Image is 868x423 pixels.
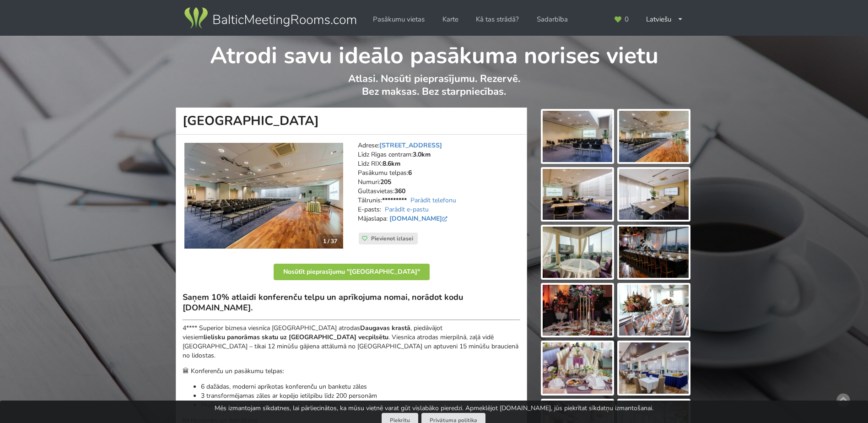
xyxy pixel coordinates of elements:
[358,141,520,233] address: Adrese: Līdz Rīgas centram: Līdz RIX: Pasākumu telpas: Numuri: Gultasvietas: Tālrunis: E-pasts: M...
[360,324,410,332] strong: Daugavas krastā
[640,11,690,28] div: Latviešu
[410,196,456,205] a: Parādīt telefonu
[543,342,612,394] img: Riga Islande Hotel | Rīga | Pasākumu vieta - galerijas bilde
[394,187,405,195] strong: 360
[619,285,689,336] img: Riga Islande Hotel | Rīga | Pasākumu vieta - galerijas bilde
[383,159,400,168] strong: 8.6km
[389,214,449,223] a: [DOMAIN_NAME]
[379,141,442,150] a: [STREET_ADDRESS]
[543,227,612,278] img: Riga Islande Hotel | Rīga | Pasākumu vieta - galerijas bilde
[543,285,612,336] img: Riga Islande Hotel | Rīga | Pasākumu vieta - galerijas bilde
[367,11,431,28] a: Pasākumu vietas
[183,5,358,31] img: Baltic Meeting Rooms
[543,169,612,220] img: Riga Islande Hotel | Rīga | Pasākumu vieta - galerijas bilde
[183,324,520,360] p: 4**** Superior biznesa viesnīca [GEOGRAPHIC_DATA] atrodas , piedāvājot viesiem . Viesnīca atrodas...
[201,391,520,401] p: 3 transformējamas zāles ar kopējo ietilpību līdz 200 personām
[183,292,463,313] strong: Saņem 10% atlaidi konferenču telpu un aprīkojuma nomai, norādot kodu [DOMAIN_NAME].
[619,342,689,394] img: Riga Islande Hotel | Rīga | Pasākumu vieta - galerijas bilde
[619,227,689,278] img: Riga Islande Hotel | Rīga | Pasākumu vieta - galerijas bilde
[385,205,429,214] a: Parādīt e-pastu
[625,16,629,23] span: 0
[380,178,391,186] strong: 205
[469,11,525,28] a: Kā tas strādā?
[176,36,692,70] h1: Atrodi savu ideālo pasākuma norises vietu
[204,333,388,342] strong: lielisku panorāmas skatu uz [GEOGRAPHIC_DATA] vecpilsētu
[201,382,520,391] p: 6 dažādas, moderni aprīkotas konferenču un banketu zāles
[176,72,692,108] p: Atlasi. Nosūti pieprasījumu. Rezervē. Bez maksas. Bez starpniecības.
[184,143,343,249] img: Viesnīca | Rīga | Riga Islande Hotel
[619,169,689,220] img: Riga Islande Hotel | Rīga | Pasākumu vieta - galerijas bilde
[176,108,527,135] h1: [GEOGRAPHIC_DATA]
[371,235,413,242] span: Pievienot izlasei
[413,150,431,159] strong: 3.0km
[408,168,412,177] strong: 6
[274,264,430,280] button: Nosūtīt pieprasījumu "[GEOGRAPHIC_DATA]"
[543,111,612,162] img: Riga Islande Hotel | Rīga | Pasākumu vieta - galerijas bilde
[530,11,574,28] a: Sadarbība
[318,234,343,248] div: 1 / 37
[436,11,465,28] a: Karte
[184,143,343,249] a: Viesnīca | Rīga | Riga Islande Hotel 1 / 37
[183,367,520,376] p: 🏛 Konferenču un pasākumu telpas:
[619,111,689,162] img: Riga Islande Hotel | Rīga | Pasākumu vieta - galerijas bilde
